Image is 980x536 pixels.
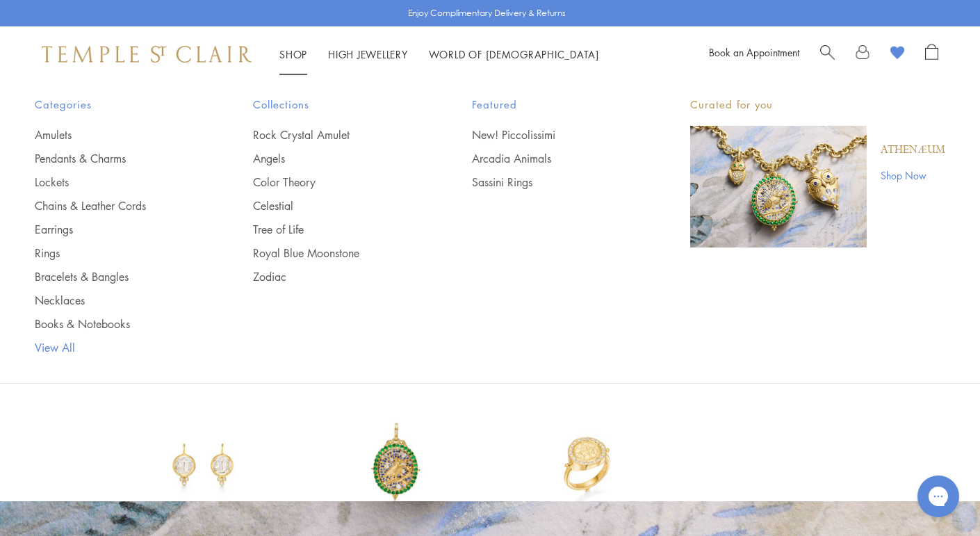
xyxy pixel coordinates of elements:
[890,44,904,65] a: View Wishlist
[35,293,197,308] a: Necklaces
[35,198,197,213] a: Chains & Leather Cords
[35,316,197,332] a: Books & Notebooks
[690,96,945,113] p: Curated for you
[472,96,635,113] span: Featured
[408,6,566,20] p: Enjoy Complimentary Delivery & Returns
[35,96,197,113] span: Categories
[528,353,649,384] a: 18K Pink Tourmaline Halo Pyramid Earrings
[279,47,307,61] a: ShopShop
[253,96,416,113] span: Collections
[35,222,197,237] a: Earrings
[253,198,416,213] a: Celestial
[35,269,197,284] a: Bracelets & Bangles
[334,404,457,527] img: 18K Emerald Nocturne Owl Locket
[472,174,635,190] a: Sassini Rings
[253,245,416,261] a: Royal Blue Moonstone
[910,471,966,522] iframe: Gorgias live chat messenger
[35,151,197,166] a: Pendants & Charms
[925,44,938,65] a: Open Shopping Bag
[472,151,635,166] a: Arcadia Animals
[709,45,799,59] a: Book an Appointment
[429,47,599,61] a: World of [DEMOGRAPHIC_DATA]World of [DEMOGRAPHIC_DATA]
[328,47,408,61] a: High JewelleryHigh Jewellery
[42,46,252,63] img: Temple St. Clair
[354,353,438,384] a: 18K Halo Oval Earrings
[253,174,416,190] a: Color Theory
[881,168,945,183] a: Shop Now
[253,127,416,143] a: Rock Crystal Amulet
[472,127,635,143] a: New! Piccolissimi
[253,269,416,284] a: Zodiac
[35,174,197,190] a: Lockets
[528,404,651,527] img: 18K Small Giglio Ring
[279,46,599,63] nav: Main navigation
[35,245,197,261] a: Rings
[253,151,416,166] a: Angels
[253,222,416,237] a: Tree of Life
[35,340,197,355] a: View All
[142,404,265,527] img: 18K Moonface Earrings
[820,44,835,65] a: Search
[35,127,197,143] a: Amulets
[881,143,945,158] a: Athenæum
